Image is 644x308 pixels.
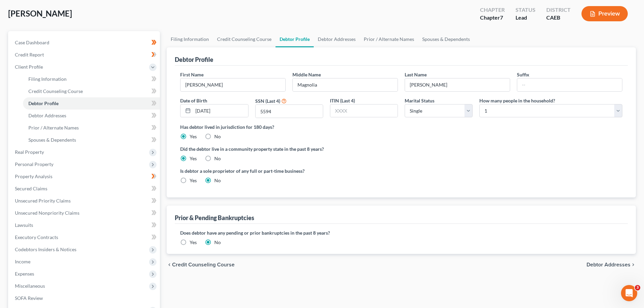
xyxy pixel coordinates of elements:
[15,295,43,301] span: SOFA Review
[480,6,505,14] div: Chapter
[172,262,235,267] span: Credit Counseling Course
[180,167,398,174] label: Is debtor a sole proprietor of any full or part-time business?
[360,31,418,47] a: Prior / Alternate Names
[8,8,72,18] span: [PERSON_NAME]
[276,31,314,47] a: Debtor Profile
[28,125,79,131] span: Prior / Alternate Names
[28,88,83,94] span: Credit Counseling Course
[635,285,640,290] span: 3
[292,71,321,78] label: Middle Name
[190,155,197,162] label: Yes
[9,195,160,207] a: Unsecured Priority Claims
[23,85,160,97] a: Credit Counseling Course
[516,6,535,14] div: Status
[23,97,160,110] a: Debtor Profile
[517,71,529,78] label: Suffix
[181,78,285,91] input: --
[214,177,221,184] label: No
[23,122,160,134] a: Prior / Alternate Names
[15,198,71,204] span: Unsecured Priority Claims
[516,14,535,22] div: Lead
[15,52,44,57] span: Credit Report
[630,262,636,267] i: chevron_right
[405,97,434,104] label: Marital Status
[480,14,505,22] div: Chapter
[330,104,398,117] input: XXXX
[418,31,474,47] a: Spouses & Dependents
[15,259,30,264] span: Income
[175,214,254,222] div: Prior & Pending Bankruptcies
[621,285,637,301] iframe: Intercom live chat
[214,239,221,246] label: No
[517,78,622,91] input: --
[479,97,555,104] label: How many people in the household?
[581,6,628,21] button: Preview
[167,262,172,267] i: chevron_left
[15,210,79,216] span: Unsecured Nonpriority Claims
[23,110,160,122] a: Debtor Addresses
[180,97,207,104] label: Date of Birth
[9,231,160,243] a: Executory Contracts
[330,97,355,104] label: ITIN (Last 4)
[9,170,160,183] a: Property Analysis
[213,31,276,47] a: Credit Counseling Course
[9,183,160,195] a: Secured Claims
[15,222,33,228] span: Lawsuits
[9,292,160,304] a: SOFA Review
[546,14,571,22] div: CAEB
[15,186,47,191] span: Secured Claims
[180,229,622,236] label: Does debtor have any pending or prior bankruptcies in the past 8 years?
[167,262,235,267] button: chevron_left Credit Counseling Course
[500,14,503,21] span: 7
[9,219,160,231] a: Lawsuits
[15,149,44,155] span: Real Property
[23,134,160,146] a: Spouses & Dependents
[175,55,213,64] div: Debtor Profile
[15,246,76,252] span: Codebtors Insiders & Notices
[587,262,636,267] button: Debtor Addresses chevron_right
[314,31,360,47] a: Debtor Addresses
[193,104,248,117] input: MM/DD/YYYY
[15,64,43,70] span: Client Profile
[28,113,66,118] span: Debtor Addresses
[15,283,45,289] span: Miscellaneous
[28,100,58,106] span: Debtor Profile
[15,40,49,45] span: Case Dashboard
[180,71,204,78] label: First Name
[293,78,398,91] input: M.I
[180,123,622,131] label: Has debtor lived in jurisdiction for 180 days?
[9,37,160,49] a: Case Dashboard
[28,137,76,143] span: Spouses & Dependents
[9,207,160,219] a: Unsecured Nonpriority Claims
[255,97,280,104] label: SSN (Last 4)
[15,161,53,167] span: Personal Property
[405,78,510,91] input: --
[180,145,622,152] label: Did the debtor live in a community property state in the past 8 years?
[15,271,34,277] span: Expenses
[546,6,571,14] div: District
[190,133,197,140] label: Yes
[405,71,427,78] label: Last Name
[9,49,160,61] a: Credit Report
[23,73,160,85] a: Filing Information
[256,105,323,118] input: XXXX
[214,133,221,140] label: No
[167,31,213,47] a: Filing Information
[15,173,52,179] span: Property Analysis
[28,76,67,82] span: Filing Information
[15,234,58,240] span: Executory Contracts
[214,155,221,162] label: No
[190,239,197,246] label: Yes
[587,262,630,267] span: Debtor Addresses
[190,177,197,184] label: Yes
